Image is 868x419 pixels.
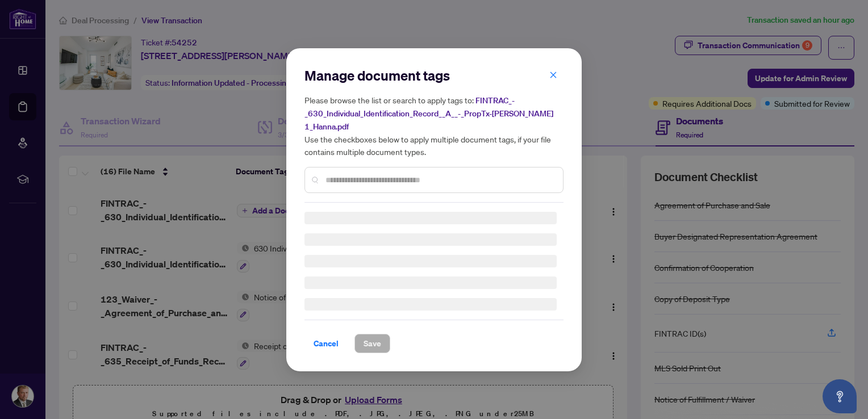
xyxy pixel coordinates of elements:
h2: Manage document tags [304,66,564,85]
button: Open asap [823,379,857,413]
span: close [549,70,557,78]
button: Save [354,334,390,353]
button: Cancel [304,334,348,353]
h5: Please browse the list or search to apply tags to: Use the checkboxes below to apply multiple doc... [304,94,564,158]
span: Cancel [314,334,339,353]
span: FINTRAC_-_630_Individual_Identification_Record__A__-_PropTx-[PERSON_NAME] 1_Hanna.pdf [304,95,553,132]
